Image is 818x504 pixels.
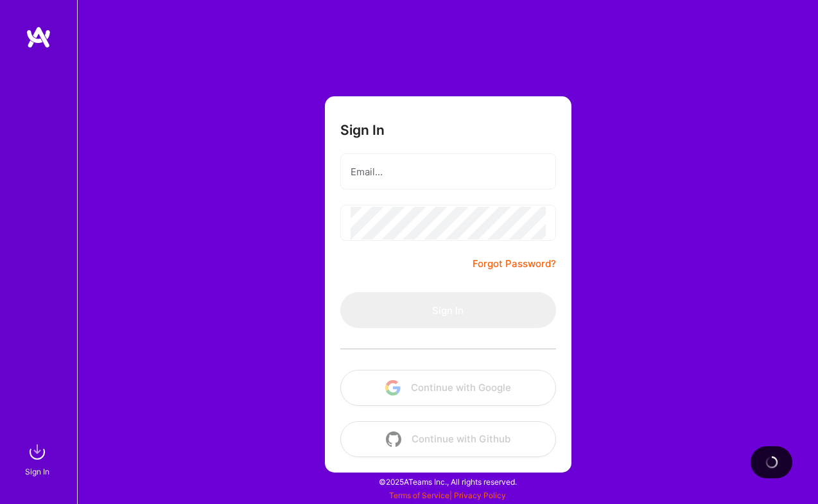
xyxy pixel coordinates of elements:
img: loading [764,455,779,470]
img: icon [385,380,401,395]
img: icon [386,431,401,447]
span: | [389,491,506,500]
a: Terms of Service [389,491,449,500]
a: sign inSign In [27,439,50,478]
img: logo [26,26,51,49]
a: Forgot Password? [473,256,556,272]
img: sign in [24,439,50,465]
button: Continue with Github [340,421,556,457]
a: Privacy Policy [454,491,506,500]
h3: Sign In [340,122,385,138]
div: © 2025 ATeams Inc., All rights reserved. [77,465,818,498]
button: Sign In [340,292,556,328]
button: Continue with Google [340,370,556,406]
div: Sign In [25,465,49,478]
input: Email... [351,155,546,188]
